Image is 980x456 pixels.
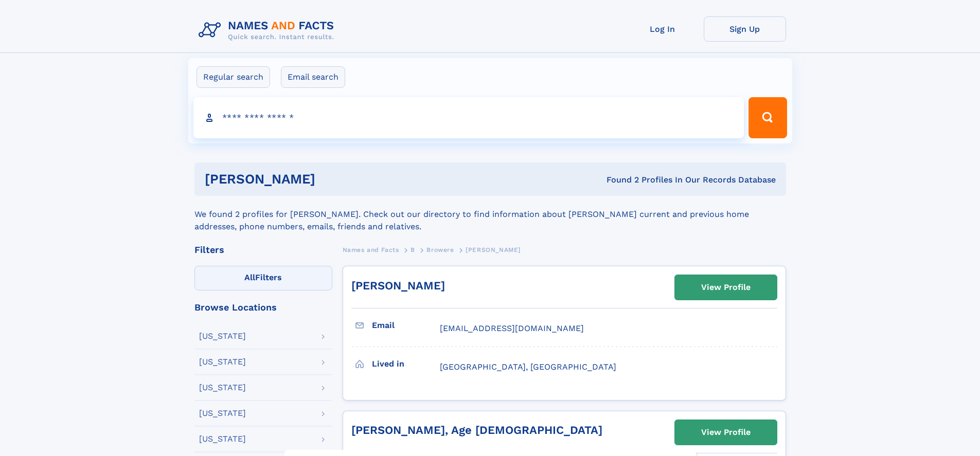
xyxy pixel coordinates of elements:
[704,16,786,42] a: Sign Up
[199,435,246,443] div: [US_STATE]
[194,196,786,233] div: We found 2 profiles for [PERSON_NAME]. Check out our directory to find information about [PERSON_...
[440,323,584,333] span: [EMAIL_ADDRESS][DOMAIN_NAME]
[199,384,246,392] div: [US_STATE]
[621,16,704,42] a: Log In
[675,275,777,300] a: View Profile
[194,16,343,44] img: Logo Names and Facts
[193,97,744,138] input: search input
[197,66,270,88] label: Regular search
[194,266,332,290] label: Filters
[372,355,440,373] h3: Lived in
[194,303,332,312] div: Browse Locations
[351,424,602,436] a: [PERSON_NAME], Age [DEMOGRAPHIC_DATA]
[426,243,454,256] a: Browere
[244,272,255,282] span: All
[199,332,246,340] div: [US_STATE]
[411,246,415,253] span: B
[701,276,751,299] div: View Profile
[426,246,454,253] span: Browere
[205,173,461,186] h1: [PERSON_NAME]
[343,243,399,256] a: Names and Facts
[466,246,521,253] span: [PERSON_NAME]
[281,66,345,88] label: Email search
[372,317,440,334] h3: Email
[411,243,415,256] a: B
[440,362,616,372] span: [GEOGRAPHIC_DATA], [GEOGRAPHIC_DATA]
[461,174,776,186] div: Found 2 Profiles In Our Records Database
[199,358,246,366] div: [US_STATE]
[194,245,332,254] div: Filters
[675,420,777,445] a: View Profile
[199,409,246,417] div: [US_STATE]
[701,421,751,444] div: View Profile
[351,279,445,292] a: [PERSON_NAME]
[749,97,787,138] button: Search Button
